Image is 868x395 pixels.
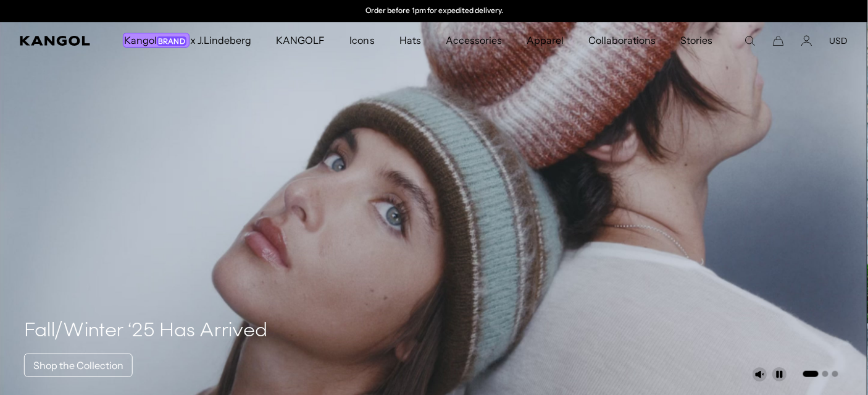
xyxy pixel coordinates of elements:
[803,371,819,377] button: Go to slide 1
[822,371,828,377] button: Go to slide 2
[122,22,251,59] span: x J.Lindeberg
[399,22,421,58] span: Hats
[802,368,838,378] ul: Select a slide to show
[24,319,268,344] h4: Fall/Winter ‘25 Has Arrived
[365,6,503,16] p: Order before 1pm for expedited delivery.
[307,6,562,16] div: Announcement
[110,22,264,59] a: KangolBrand x J.Lindeberg
[514,22,576,58] a: Apparel
[387,22,433,58] a: Hats
[588,22,656,58] span: Collaborations
[350,22,375,58] span: Icons
[773,35,784,46] button: Cart
[307,6,561,16] slideshow-component: Announcement bar
[753,367,767,382] button: Unmute
[745,35,756,46] summary: Search here
[830,35,848,46] button: USD
[157,36,186,46] span: Brand
[446,22,502,58] span: Accessories
[276,22,325,58] span: KANGOLF
[24,354,133,377] a: Shop the Collection
[576,22,668,58] a: Collaborations
[801,35,812,46] a: Account
[307,6,562,16] div: 2 of 2
[681,22,713,59] span: Stories
[433,22,514,58] a: Accessories
[123,33,190,48] span: Kangol
[20,36,91,46] a: Kangol
[669,22,725,59] a: Stories
[772,367,787,382] button: Pause
[264,22,337,58] a: KANGOLF
[338,22,387,58] a: Icons
[832,371,838,377] button: Go to slide 3
[527,22,564,58] span: Apparel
